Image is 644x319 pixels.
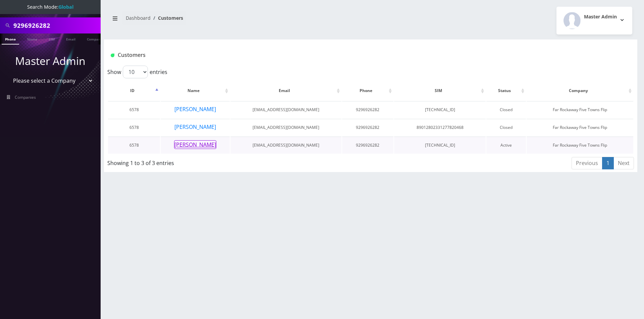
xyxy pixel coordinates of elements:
[394,101,486,118] td: [TECHNICAL_ID]
[107,66,167,78] label: Show entries
[13,19,99,32] input: Search All Companies
[108,101,160,118] td: 6578
[111,52,542,58] h1: Customers
[27,4,73,10] span: Search Mode:
[230,137,341,154] td: [EMAIL_ADDRESS][DOMAIN_NAME]
[572,157,602,169] a: Previous
[108,137,160,154] td: 6578
[486,119,526,136] td: Closed
[584,14,617,20] h2: Master Admin
[602,157,614,169] a: 1
[174,140,216,149] button: [PERSON_NAME]
[613,157,634,169] a: Next
[342,119,394,136] td: 9296926282
[342,81,394,100] th: Phone: activate to sort column ascending
[63,33,79,44] a: Email
[230,119,341,136] td: [EMAIL_ADDRESS][DOMAIN_NAME]
[394,119,486,136] td: 89012802331277820468
[527,119,633,136] td: Far Rockaway Five Towns Flip
[342,137,394,154] td: 9296926282
[556,7,632,34] button: Master Admin
[161,81,230,100] th: Name: activate to sort column ascending
[394,81,486,100] th: SIM: activate to sort column ascending
[126,15,151,21] a: Dashboard
[2,33,19,45] a: Phone
[108,119,160,136] td: 6578
[58,4,73,10] strong: Global
[123,66,148,78] select: Showentries
[486,101,526,118] td: Closed
[527,137,633,154] td: Far Rockaway Five Towns Flip
[109,11,366,30] nav: breadcrumb
[527,81,633,100] th: Company: activate to sort column ascending
[84,33,106,44] a: Company
[174,123,216,131] button: [PERSON_NAME]
[108,81,160,100] th: ID: activate to sort column descending
[15,94,36,100] span: Companies
[107,156,322,167] div: Showing 1 to 3 of 3 entries
[394,137,486,154] td: [TECHNICAL_ID]
[174,105,216,113] button: [PERSON_NAME]
[527,101,633,118] td: Far Rockaway Five Towns Flip
[45,33,58,44] a: SIM
[151,14,183,21] li: Customers
[486,137,526,154] td: Active
[24,33,41,44] a: Name
[342,101,394,118] td: 9296926282
[230,81,341,100] th: Email: activate to sort column ascending
[230,101,341,118] td: [EMAIL_ADDRESS][DOMAIN_NAME]
[486,81,526,100] th: Status: activate to sort column ascending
